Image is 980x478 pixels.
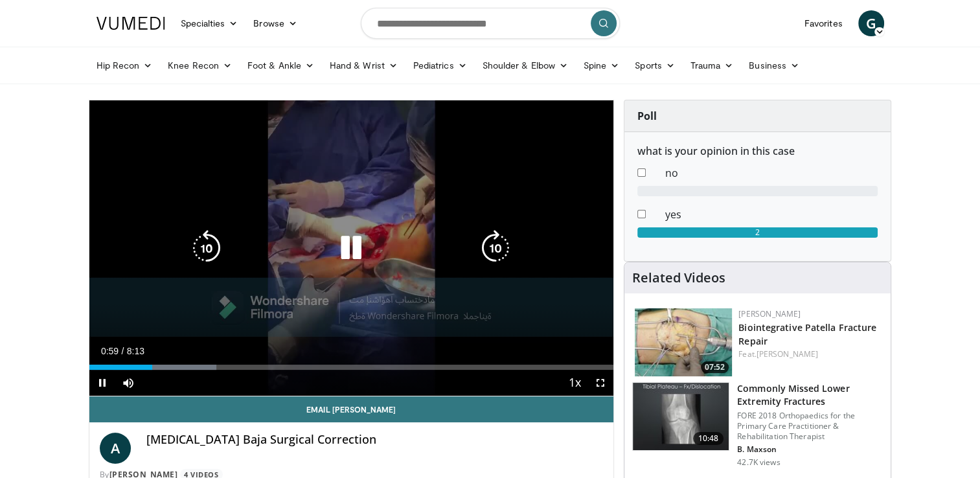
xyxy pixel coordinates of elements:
[757,348,818,359] a: [PERSON_NAME]
[146,433,604,447] h4: [MEDICAL_DATA] Baja Surgical Correction
[173,10,246,36] a: Specialties
[115,370,141,396] button: Mute
[240,52,322,78] a: Foot & Ankle
[655,207,887,222] dd: yes
[100,433,131,464] a: A
[405,52,475,78] a: Pediatrics
[632,382,883,468] a: 10:48 Commonly Missed Lower Extremity Fractures FORE 2018 Orthopaedics for the Primary Care Pract...
[475,52,576,78] a: Shoulder & Elbow
[361,8,620,39] input: Search topics, interventions
[701,361,729,373] span: 07:52
[858,10,884,36] a: G
[89,396,614,422] a: Email [PERSON_NAME]
[635,308,732,376] a: 07:52
[587,370,613,396] button: Fullscreen
[635,308,732,376] img: 711e638b-2741-4ad8-96b0-27da83aae913.150x105_q85_crop-smart_upscale.jpg
[89,52,161,78] a: Hip Recon
[683,52,742,78] a: Trauma
[737,444,883,455] p: B. Maxson
[101,346,119,356] span: 0:59
[741,52,807,78] a: Business
[576,52,627,78] a: Spine
[738,348,880,360] div: Feat.
[89,370,115,396] button: Pause
[627,52,683,78] a: Sports
[160,52,240,78] a: Knee Recon
[797,10,850,36] a: Favorites
[632,270,725,286] h4: Related Videos
[562,370,587,396] button: Playback Rate
[127,346,144,356] span: 8:13
[245,10,305,36] a: Browse
[89,100,614,396] video-js: Video Player
[693,432,724,445] span: 10:48
[122,346,124,356] span: /
[89,365,614,370] div: Progress Bar
[738,321,876,347] a: Biointegrative Patella Fracture Repair
[737,382,883,408] h3: Commonly Missed Lower Extremity Fractures
[737,411,883,442] p: FORE 2018 Orthopaedics for the Primary Care Practitioner & Rehabilitation Therapist
[637,145,878,157] h6: what is your opinion in this case
[97,17,165,30] img: VuMedi Logo
[322,52,405,78] a: Hand & Wrist
[737,457,780,468] p: 42.7K views
[637,227,878,238] div: 2
[738,308,801,319] a: [PERSON_NAME]
[633,383,729,450] img: 4aa379b6-386c-4fb5-93ee-de5617843a87.150x105_q85_crop-smart_upscale.jpg
[637,109,657,123] strong: Poll
[655,165,887,181] dd: no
